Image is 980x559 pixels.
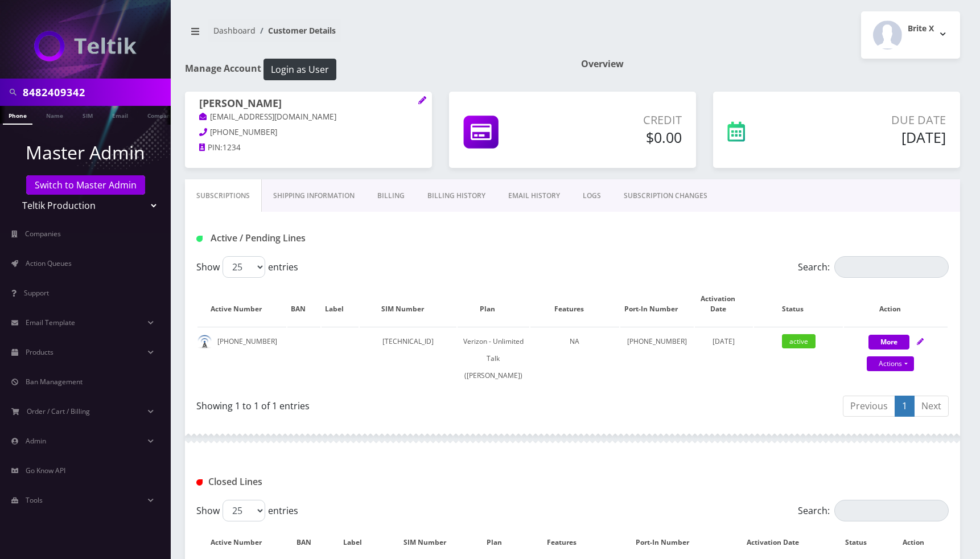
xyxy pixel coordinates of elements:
span: Go Know API [26,466,65,475]
a: SUBSCRIPTION CHANGES [612,179,719,212]
span: active [782,334,816,348]
a: Login as User [261,62,336,75]
th: Plan: activate to sort column ascending [477,526,522,559]
a: Shipping Information [262,179,366,212]
select: Showentries [223,500,265,521]
td: [PHONE_NUMBER] [620,327,694,390]
nav: breadcrumb [185,19,564,51]
img: Active / Pending Lines [196,236,203,242]
a: Billing [366,179,416,212]
h1: Manage Account [185,59,564,80]
span: Products [26,347,53,357]
th: SIM Number: activate to sort column ascending [360,282,456,326]
select: Showentries [223,256,265,278]
img: Teltik Production [34,31,137,61]
th: SIM Number: activate to sort column ascending [385,526,476,559]
th: Active Number: activate to sort column ascending [197,282,286,326]
th: Features: activate to sort column ascending [523,526,612,559]
h5: $0.00 [561,129,681,146]
td: [PHONE_NUMBER] [197,327,286,390]
a: Name [40,106,69,124]
span: Tools [26,495,43,505]
th: Port-In Number: activate to sort column ascending [613,526,723,559]
label: Search: [798,256,949,278]
button: Brite X [861,11,960,59]
div: Showing 1 to 1 of 1 entries [196,394,564,413]
span: Order / Cart / Billing [27,406,90,416]
a: LOGS [571,179,612,212]
a: Next [914,396,949,417]
a: Actions [867,356,914,371]
img: Closed Lines [196,479,203,486]
th: Action : activate to sort column ascending [891,526,948,559]
label: Search: [798,500,949,521]
h1: Overview [581,59,960,69]
a: Billing History [416,179,497,212]
span: [PHONE_NUMBER] [210,127,277,137]
h1: Active / Pending Lines [196,233,436,244]
a: [EMAIL_ADDRESS][DOMAIN_NAME] [199,112,336,123]
a: Switch to Master Admin [26,175,145,195]
td: [TECHNICAL_ID] [360,327,456,390]
span: Support [24,288,49,298]
td: NA [530,327,619,390]
th: Activation Date: activate to sort column ascending [724,526,833,559]
a: Email [106,106,134,124]
a: PIN: [199,142,223,154]
label: Show entries [196,500,298,521]
th: BAN: activate to sort column ascending [287,526,332,559]
th: Label: activate to sort column ascending [333,526,384,559]
a: Subscriptions [185,179,262,212]
a: SIM [77,106,98,124]
th: Features: activate to sort column ascending [530,282,619,326]
th: Label: activate to sort column ascending [322,282,359,326]
input: Search in Company [23,81,168,103]
button: Login as User [263,59,336,80]
td: Verizon - Unlimited Talk ([PERSON_NAME]) [458,327,529,390]
label: Show entries [196,256,298,278]
a: Company [142,106,180,124]
input: Search: [834,256,949,278]
h5: [DATE] [806,129,946,146]
th: Activation Date: activate to sort column ascending [695,282,753,326]
h2: Brite X [908,24,934,34]
th: Plan: activate to sort column ascending [458,282,529,326]
span: Action Queues [26,258,72,268]
span: 1234 [223,142,241,153]
th: Action: activate to sort column ascending [844,282,948,326]
th: Status: activate to sort column ascending [834,526,890,559]
p: Due Date [806,112,946,129]
a: 1 [895,396,915,417]
a: Previous [843,396,895,417]
a: EMAIL HISTORY [497,179,571,212]
a: Phone [3,106,32,125]
li: Customer Details [256,24,336,36]
th: Status: activate to sort column ascending [754,282,843,326]
span: Admin [26,436,46,446]
p: Credit [561,112,681,129]
th: Active Number: activate to sort column descending [197,526,286,559]
span: [DATE] [713,336,735,346]
span: Ban Management [26,377,83,387]
span: Companies [25,229,61,239]
h1: Closed Lines [196,476,436,487]
input: Search: [834,500,949,521]
a: Dashboard [213,25,256,36]
img: default.png [197,335,212,349]
th: Port-In Number: activate to sort column ascending [620,282,694,326]
span: Email Template [26,318,75,327]
button: More [868,335,909,350]
th: BAN: activate to sort column ascending [287,282,320,326]
h1: [PERSON_NAME] [199,97,418,111]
